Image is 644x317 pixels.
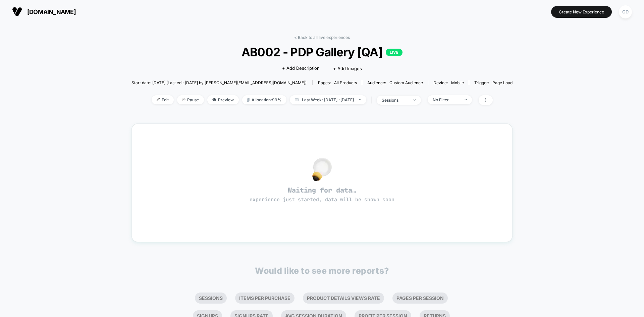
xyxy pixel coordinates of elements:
[157,98,160,101] img: edit
[250,196,394,203] span: experience just started, data will be shown soon
[10,6,78,17] button: [DOMAIN_NAME]
[392,293,448,304] li: Pages Per Session
[295,98,299,101] img: calendar
[294,35,350,40] a: < Back to all live experiences
[131,80,307,85] span: Start date: [DATE] (Last edit [DATE] by [PERSON_NAME][EMAIL_ADDRESS][DOMAIN_NAME])
[389,80,423,85] span: Custom Audience
[282,65,320,72] span: + Add Description
[255,266,389,276] p: Would like to see more reports?
[617,5,634,19] button: CD
[414,99,416,101] img: end
[247,98,250,102] img: rebalance
[177,95,204,104] span: Pause
[492,80,513,85] span: Page Load
[433,97,460,102] div: No Filter
[303,293,384,304] li: Product Details Views Rate
[12,7,22,17] img: Visually logo
[474,80,513,85] div: Trigger:
[465,99,467,100] img: end
[27,8,76,15] span: [DOMAIN_NAME]
[367,80,423,85] div: Audience:
[144,186,500,203] span: Waiting for data…
[386,49,402,56] p: LIVE
[207,95,239,104] span: Preview
[182,98,185,101] img: end
[235,293,294,304] li: Items Per Purchase
[428,80,469,85] span: Device:
[312,158,332,181] img: no_data
[334,80,357,85] span: all products
[318,80,357,85] div: Pages:
[359,99,361,100] img: end
[333,66,362,71] span: + Add Images
[195,293,227,304] li: Sessions
[551,6,612,18] button: Create New Experience
[619,5,632,18] div: CD
[370,95,377,105] span: |
[242,95,286,104] span: Allocation: 99%
[290,95,366,104] span: Last Week: [DATE] - [DATE]
[151,45,493,59] span: AB002 - PDP Gallery [QA]
[451,80,464,85] span: mobile
[152,95,174,104] span: Edit
[382,98,409,103] div: sessions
